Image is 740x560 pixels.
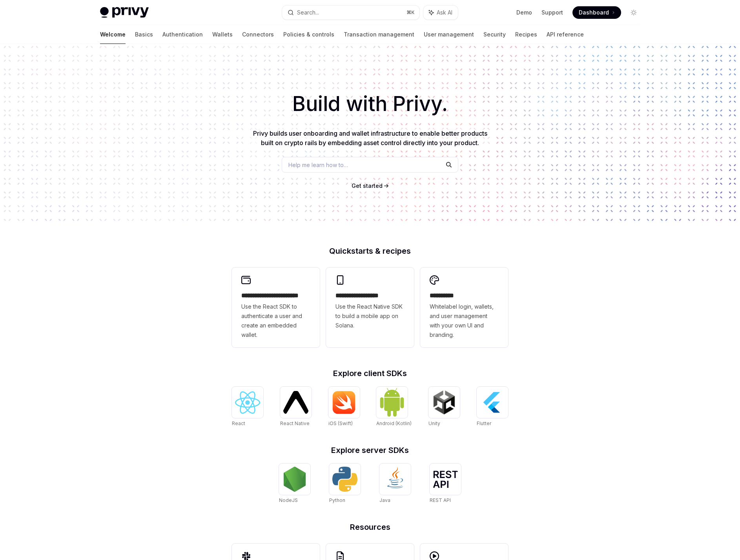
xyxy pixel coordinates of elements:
[100,7,149,18] img: light logo
[516,9,532,16] a: Demo
[430,497,451,503] span: REST API
[232,387,263,427] a: ReactReact
[329,464,361,504] a: PythonPython
[352,182,383,190] a: Get started
[420,267,508,347] a: **** *****Whitelabel login, wallets, and user management with your own UI and branding.
[379,464,411,504] a: JavaJava
[430,464,461,504] a: REST APIREST API
[432,390,457,415] img: Unity
[326,267,414,347] a: **** **** **** ***Use the React Native SDK to build a mobile app on Solana.
[480,390,505,415] img: Flutter
[232,523,508,531] h2: Resources
[344,25,414,44] a: Transaction management
[280,387,312,427] a: React NativeReact Native
[282,5,419,20] button: Search...⌘K
[379,497,390,503] span: Java
[328,387,360,427] a: iOS (Swift)iOS (Swift)
[428,387,460,427] a: UnityUnity
[297,8,319,17] div: Search...
[332,391,357,414] img: iOS (Swift)
[135,25,153,44] a: Basics
[329,497,345,503] span: Python
[352,182,383,189] span: Get started
[242,25,274,44] a: Connectors
[212,25,233,44] a: Wallets
[335,302,405,330] span: Use the React Native SDK to build a mobile app on Solana.
[13,89,727,119] h1: Build with Privy.
[162,25,203,44] a: Authentication
[406,9,415,16] span: ⌘ K
[328,420,353,426] span: iOS (Swift)
[515,25,537,44] a: Recipes
[279,497,298,503] span: NodeJS
[547,25,584,44] a: API reference
[100,25,126,44] a: Welcome
[379,387,405,417] img: Android (Kotlin)
[627,6,640,19] button: Toggle dark mode
[428,420,440,426] span: Unity
[253,129,487,147] span: Privy builds user onboarding and wallet infrastructure to enable better products built on crypto ...
[241,302,310,340] span: Use the React SDK to authenticate a user and create an embedded wallet.
[332,467,357,492] img: Python
[232,420,245,426] span: React
[376,387,412,427] a: Android (Kotlin)Android (Kotlin)
[280,420,310,426] span: React Native
[235,391,260,414] img: React
[232,247,508,255] h2: Quickstarts & recipes
[232,446,508,454] h2: Explore server SDKs
[483,25,506,44] a: Security
[279,464,310,504] a: NodeJSNodeJS
[572,6,621,19] a: Dashboard
[288,161,348,169] span: Help me learn how to…
[437,9,452,16] span: Ask AI
[283,391,308,413] img: React Native
[430,302,499,340] span: Whitelabel login, wallets, and user management with your own UI and branding.
[283,25,334,44] a: Policies & controls
[282,467,307,492] img: NodeJS
[423,5,458,20] button: Ask AI
[541,9,563,16] a: Support
[477,387,508,427] a: FlutterFlutter
[424,25,474,44] a: User management
[433,471,458,488] img: REST API
[383,467,408,492] img: Java
[477,420,491,426] span: Flutter
[232,369,508,377] h2: Explore client SDKs
[376,420,412,426] span: Android (Kotlin)
[579,9,609,16] span: Dashboard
